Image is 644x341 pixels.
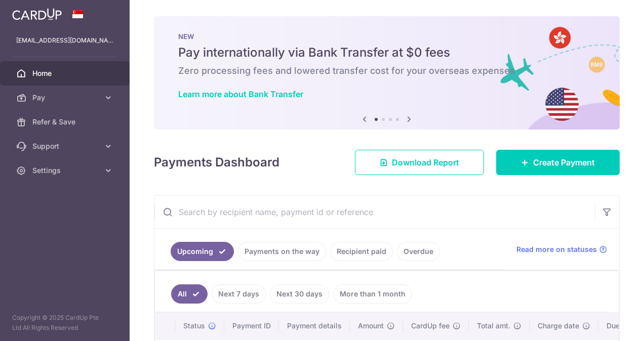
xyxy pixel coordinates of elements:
[178,32,595,40] p: NEW
[411,321,450,331] span: CardUp fee
[224,313,279,339] th: Payment ID
[270,284,329,304] a: Next 30 days
[330,242,393,261] a: Recipient paid
[279,313,350,339] th: Payment details
[392,156,459,168] span: Download Report
[238,242,326,261] a: Payments on the way
[178,89,303,99] a: Learn more about Bank Transfer
[533,156,595,168] span: Create Payment
[32,117,99,127] span: Refer & Save
[178,65,595,77] h6: Zero processing fees and lowered transfer cost for your overseas expenses
[516,244,607,254] a: Read more on statuses
[538,321,579,331] span: Charge date
[358,321,384,331] span: Amount
[171,242,234,261] a: Upcoming
[32,141,99,151] span: Support
[12,8,62,20] img: CardUp
[516,244,597,254] span: Read more on statuses
[355,150,484,175] a: Download Report
[212,284,266,304] a: Next 7 days
[32,165,99,176] span: Settings
[16,35,113,46] p: [EMAIL_ADDRESS][DOMAIN_NAME]
[333,284,412,304] a: More than 1 month
[154,196,595,228] input: Search by recipient name, payment id or reference
[23,7,44,16] span: Help
[477,321,510,331] span: Total amt.
[32,68,99,78] span: Home
[154,16,620,130] img: Bank transfer banner
[178,45,595,61] h5: Pay internationally via Bank Transfer at $0 fees
[154,153,279,172] h4: Payments Dashboard
[496,150,620,175] a: Create Payment
[32,93,99,103] span: Pay
[183,321,205,331] span: Status
[397,242,440,261] a: Overdue
[171,284,208,304] a: All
